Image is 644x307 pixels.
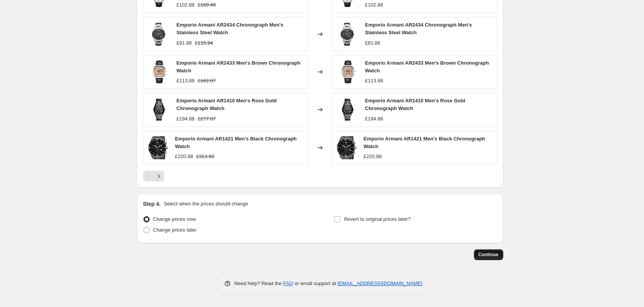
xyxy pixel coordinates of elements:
[177,39,192,47] div: £81.88
[147,136,169,159] img: chronograph-watch-emporio-armani-ar1421-men-s-black-chronograph-watch-1_80x.jpg
[164,200,248,208] p: Select when the prices should change
[283,280,293,286] a: FAQ
[336,136,357,159] img: chronograph-watch-emporio-armani-ar1421-men-s-black-chronograph-watch-1_80x.jpg
[474,249,503,260] button: Continue
[365,60,489,73] span: Emporio Armani AR2433 Men's Brown Chronograph Watch
[293,280,337,286] span: or email support at
[365,39,381,47] div: £81.88
[143,171,164,182] nav: Pagination
[365,115,383,123] div: £194.88
[177,98,277,111] span: Emporio Armani AR1410 Men's Rose Gold Chronograph Watch
[177,1,195,9] div: £102.88
[365,77,383,85] div: £113.88
[336,23,359,46] img: emporio-armani-ar2434-mens-renato-watch-p892-2502_medium_083cef4a-0929-405d-bd15-6588befbfa57_80x...
[147,23,170,46] img: emporio-armani-ar2434-mens-renato-watch-p892-2502_medium_083cef4a-0929-405d-bd15-6588befbfa57_80x...
[177,22,283,35] span: Emporio Armani AR2434 Chronograph Men's Stainless Steel Watch
[153,171,164,182] button: Next
[195,39,213,47] strike: £115.94
[177,115,195,123] div: £194.88
[196,153,214,160] strike: £313.93
[177,77,195,85] div: £113.88
[365,98,465,111] span: Emporio Armani AR1410 Men's Rose Gold Chronograph Watch
[234,280,283,286] span: Need help? Read the
[336,98,359,121] img: chronograph-watch-emporio-armani-ar1410-men-s-rose-gold-chronograph-watch-1_80x.jpg
[147,60,170,83] img: chronograph-watch-emporio-armani-ar2433-men-s-brown-chronograph-watch-1_80x.jpg
[365,22,472,35] span: Emporio Armani AR2434 Chronograph Men's Stainless Steel Watch
[198,115,216,123] strike: £277.07
[175,153,193,160] div: £220.88
[337,280,422,286] a: [EMAIL_ADDRESS][DOMAIN_NAME]
[364,136,486,149] span: Emporio Armani AR1421 Men's Black Chronograph Watch
[198,77,216,85] strike: £162.07
[153,216,196,222] span: Change prices now
[143,200,161,208] h2: Step 4.
[336,60,359,83] img: chronograph-watch-emporio-armani-ar2433-men-s-brown-chronograph-watch-1_80x.jpg
[198,1,216,9] strike: £160.49
[153,227,197,233] span: Change prices later
[479,252,499,258] span: Continue
[147,98,170,121] img: chronograph-watch-emporio-armani-ar1410-men-s-rose-gold-chronograph-watch-1_80x.jpg
[365,1,383,9] div: £102.88
[175,136,297,149] span: Emporio Armani AR1421 Men's Black Chronograph Watch
[344,216,411,222] span: Revert to original prices later?
[177,60,300,73] span: Emporio Armani AR2433 Men's Brown Chronograph Watch
[364,153,382,160] div: £220.88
